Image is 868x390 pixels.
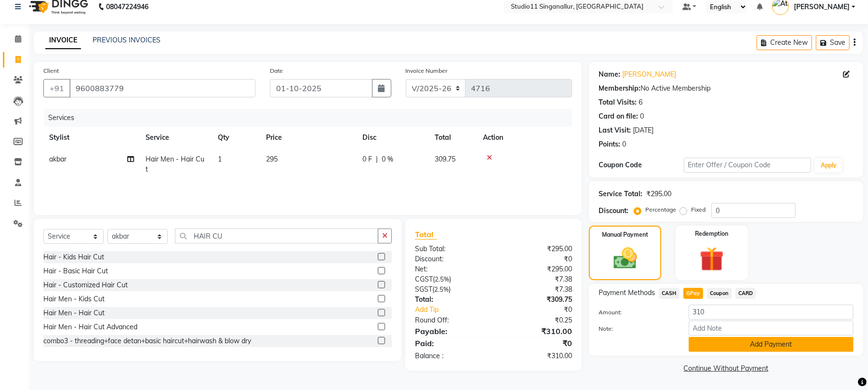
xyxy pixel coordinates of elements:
[435,275,449,283] span: 2.5%
[140,127,212,148] th: Service
[429,127,477,148] th: Total
[591,324,681,333] label: Note:
[508,305,579,315] div: ₹0
[44,109,579,127] div: Services
[599,206,628,216] div: Discount:
[408,325,494,337] div: Payable:
[494,284,579,295] div: ₹7.38
[43,67,59,75] label: Client
[494,244,579,254] div: ₹295.00
[599,160,683,170] div: Coupon Code
[689,321,854,336] input: Add Note
[591,363,861,374] a: Continue Without Payment
[408,244,494,254] div: Sub Total:
[757,35,812,50] button: Create New
[622,139,626,149] div: 0
[218,155,222,163] span: 1
[606,245,644,272] img: _cash.svg
[415,275,433,283] span: CGST
[646,189,671,199] div: ₹295.00
[406,67,448,75] label: Invoice Number
[408,337,494,349] div: Paid:
[408,264,494,274] div: Net:
[689,305,854,320] input: Amount
[43,308,105,318] div: Hair Men - Hair Cut
[695,229,728,238] label: Redemption
[707,288,732,299] span: Coupon
[43,280,128,290] div: Hair - Customized Hair Cut
[415,229,437,240] span: Total
[599,288,655,298] span: Payment Methods
[494,254,579,264] div: ₹0
[69,79,255,97] input: Search by Name/Mobile/Email/Code
[602,230,648,239] label: Manual Payment
[266,155,278,163] span: 295
[794,2,850,12] span: [PERSON_NAME]
[93,36,160,44] a: PREVIOUS INVOICES
[599,97,637,108] div: Total Visits:
[43,79,70,97] button: +91
[43,294,105,304] div: Hair Men - Kids Cut
[382,154,393,164] span: 0 %
[659,288,680,299] span: CASH
[622,69,676,80] a: [PERSON_NAME]
[146,155,204,174] span: Hair Men - Hair Cut
[494,325,579,337] div: ₹310.00
[408,295,494,305] div: Total:
[212,127,260,148] th: Qty
[175,229,378,243] input: Search or Scan
[43,266,108,276] div: Hair - Basic Hair Cut
[270,67,283,75] label: Date
[357,127,429,148] th: Disc
[435,155,455,163] span: 309.75
[408,254,494,264] div: Discount:
[49,155,67,163] span: akbar
[599,83,641,94] div: Membership:
[494,315,579,325] div: ₹0.25
[815,158,842,173] button: Apply
[408,305,508,315] a: Add Tip
[260,127,357,148] th: Price
[477,127,572,148] th: Action
[408,284,494,295] div: ( )
[691,205,706,214] label: Fixed
[434,285,449,293] span: 2.5%
[494,337,579,349] div: ₹0
[408,274,494,284] div: ( )
[43,252,104,262] div: Hair - Kids Hair Cut
[45,32,81,49] a: INVOICE
[599,125,631,135] div: Last Visit:
[689,337,854,352] button: Add Payment
[599,111,638,121] div: Card on file:
[683,288,703,299] span: GPay
[692,244,732,274] img: _gift.svg
[494,351,579,361] div: ₹310.00
[640,111,644,121] div: 0
[599,69,620,80] div: Name:
[599,83,854,94] div: No Active Membership
[599,189,642,199] div: Service Total:
[43,322,137,332] div: Hair Men - Hair Cut Advanced
[645,205,676,214] label: Percentage
[408,351,494,361] div: Balance :
[639,97,642,108] div: 6
[684,158,811,173] input: Enter Offer / Coupon Code
[633,125,654,135] div: [DATE]
[735,288,756,299] span: CARD
[599,139,620,149] div: Points:
[43,127,140,148] th: Stylist
[362,154,372,164] span: 0 F
[43,336,251,346] div: combo3 - threading+face detan+basic haircut+hairwash & blow dry
[591,308,681,317] label: Amount:
[408,315,494,325] div: Round Off:
[494,274,579,284] div: ₹7.38
[376,154,378,164] span: |
[494,264,579,274] div: ₹295.00
[415,285,432,294] span: SGST
[816,35,850,50] button: Save
[494,295,579,305] div: ₹309.75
